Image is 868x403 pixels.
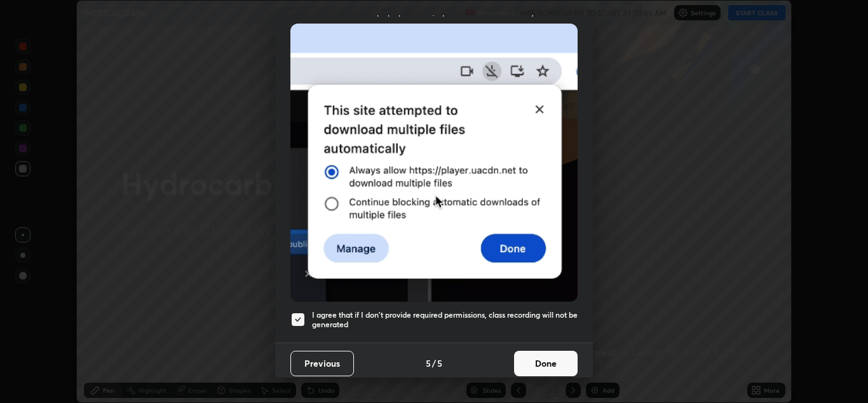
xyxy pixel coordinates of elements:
img: downloads-permission-blocked.gif [290,24,578,302]
h4: 5 [426,357,431,370]
h4: / [432,357,436,370]
button: Done [514,351,578,376]
button: Previous [290,351,354,376]
h5: I agree that if I don't provide required permissions, class recording will not be generated [312,310,578,330]
h4: 5 [437,357,442,370]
